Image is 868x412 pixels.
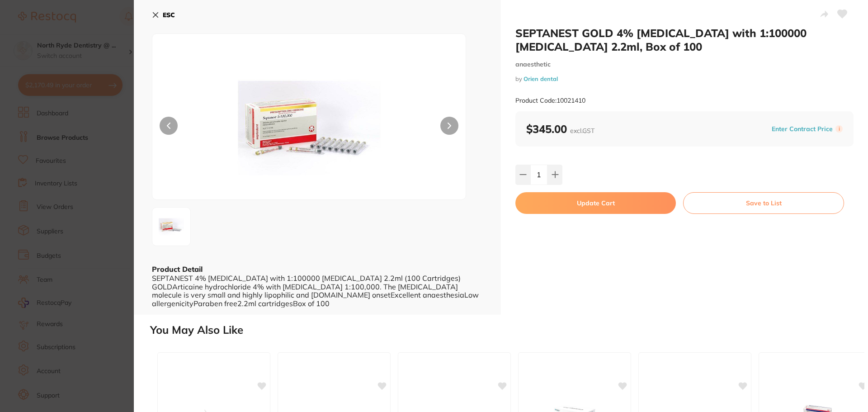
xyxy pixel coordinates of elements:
[683,192,844,214] button: Save to List
[150,324,864,336] h2: You May Also Like
[215,57,403,199] img: LTM2NTE0
[152,274,483,308] div: SEPTANEST 4% [MEDICAL_DATA] with 1:100000 [MEDICAL_DATA] 2.2ml (100 Cartridges) GOLDArticaine hyd...
[152,7,175,23] button: ESC
[515,26,854,53] h2: SEPTANEST GOLD 4% [MEDICAL_DATA] with 1:100000 [MEDICAL_DATA] 2.2ml, Box of 100
[524,75,558,82] a: Orien dental
[515,97,585,104] small: Product Code: 10021410
[515,61,854,68] small: anaesthetic
[526,122,594,136] b: $345.00
[155,210,188,243] img: LTM2NTE0
[570,127,594,135] span: excl. GST
[835,125,843,133] label: i
[769,125,835,133] button: Enter Contract Price
[515,192,676,214] button: Update Cart
[163,11,175,19] b: ESC
[152,265,203,274] b: Product Detail
[515,76,854,82] small: by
